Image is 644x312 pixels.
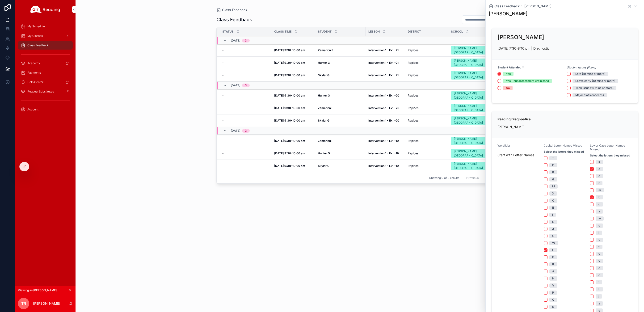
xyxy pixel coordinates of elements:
[552,184,555,189] div: M
[429,176,459,180] span: Showing 9 of 9 results
[598,223,600,228] div: g
[552,291,554,295] div: P
[18,105,73,114] a: Account
[575,72,605,76] div: Late (10 mins or more)
[222,139,269,143] a: -
[368,48,402,52] a: Intervention 1 - Ext.-21
[18,68,73,77] a: Payments
[454,46,500,55] div: [PERSON_NAME][GEOGRAPHIC_DATA]
[598,287,600,291] div: h
[18,87,73,96] a: Request Substitutes
[598,216,601,221] div: w
[497,124,632,129] p: [PERSON_NAME]
[274,119,305,122] strong: [DATE] 9:30-10:00 am
[231,39,240,42] span: [DATE]
[408,48,445,52] a: Rapides
[318,106,333,110] strong: Zamarion F
[408,152,418,155] span: Rapides
[368,152,402,155] a: Intervention 1 - Ext.-19
[408,139,445,143] a: Rapides
[408,119,445,122] a: Rapides
[368,139,399,143] strong: Intervention 1 - Ext.-19
[18,41,73,50] a: Class Feedback
[318,73,329,77] strong: Skylar G
[544,144,582,147] span: Capital Letter Names Missed
[590,144,625,151] span: Lower Case Letter Names Missed
[408,152,445,155] a: Rapides
[598,259,600,263] div: v
[368,164,402,168] a: Intervention 1 - Ext.-19
[590,154,630,157] strong: Select the letters they missed
[598,301,600,306] div: z
[454,162,500,170] div: [PERSON_NAME][GEOGRAPHIC_DATA]
[408,94,418,97] span: Rapides
[552,269,554,274] div: A
[489,4,520,8] a: Class Feedback
[552,177,554,181] div: G
[408,164,445,168] a: Rapides
[552,276,554,281] div: H
[274,152,305,155] strong: [DATE] 9:30-10:00 am
[408,119,418,122] span: Rapides
[552,191,554,196] div: X
[598,245,600,249] div: f
[222,30,234,34] span: Status
[274,48,305,52] strong: [DATE] 9:30-10:00 am
[408,106,445,110] a: Rapides
[552,213,553,217] div: I
[222,106,224,110] span: -
[318,94,330,97] strong: Hunter G
[33,301,60,306] p: [PERSON_NAME]
[222,48,269,52] a: -
[567,66,596,69] em: Student Issues (if any)
[552,156,554,160] div: T
[368,30,380,34] span: Lesson
[598,160,600,164] div: k
[368,139,402,143] a: Intervention 1 - Ext.-19
[274,48,312,52] a: [DATE] 9:30-10:00 am
[552,234,554,238] div: C
[274,139,305,143] strong: [DATE] 9:30-10:00 am
[368,164,399,168] strong: Intervention 1 - Ext.-19
[408,48,418,52] span: Rapides
[451,137,503,145] a: [PERSON_NAME][GEOGRAPHIC_DATA]
[18,59,73,67] a: Academy
[274,30,291,34] span: Class Time
[222,61,224,65] span: -
[27,43,49,47] span: Class Feedback
[451,149,503,158] a: [PERSON_NAME][GEOGRAPHIC_DATA]
[598,174,600,178] div: e
[274,61,312,65] a: [DATE] 9:30-10:00 am
[552,163,554,167] div: D
[497,34,544,41] h2: [PERSON_NAME]
[318,139,363,143] a: Zamarion F
[598,266,600,270] div: c
[451,30,463,34] span: School
[368,119,402,122] a: Intervention 1 - Ext.-20
[454,71,500,80] div: [PERSON_NAME][GEOGRAPHIC_DATA]
[598,280,599,284] div: t
[318,73,363,77] a: Skylar G
[368,73,399,77] strong: Intervention 1 - Ext.-21
[598,202,600,207] div: o
[408,139,418,143] span: Rapides
[598,273,600,277] div: q
[318,61,330,64] strong: Hunter G
[231,129,240,133] span: [DATE]
[222,73,269,77] a: -
[552,170,554,174] div: K
[552,198,554,203] div: O
[245,39,247,42] div: 3
[451,104,503,112] a: [PERSON_NAME][GEOGRAPHIC_DATA]
[575,93,604,97] div: Major class concerns
[408,94,445,97] a: Rapides
[506,86,510,90] div: No
[245,129,247,133] div: 3
[274,139,312,143] a: [DATE] 9:30-10:00 am
[27,71,41,75] span: Payments
[15,19,76,120] div: scrollable content
[524,4,551,8] a: [PERSON_NAME]
[318,119,329,122] strong: Skylar G
[552,305,554,309] div: E
[408,61,418,65] span: Rapides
